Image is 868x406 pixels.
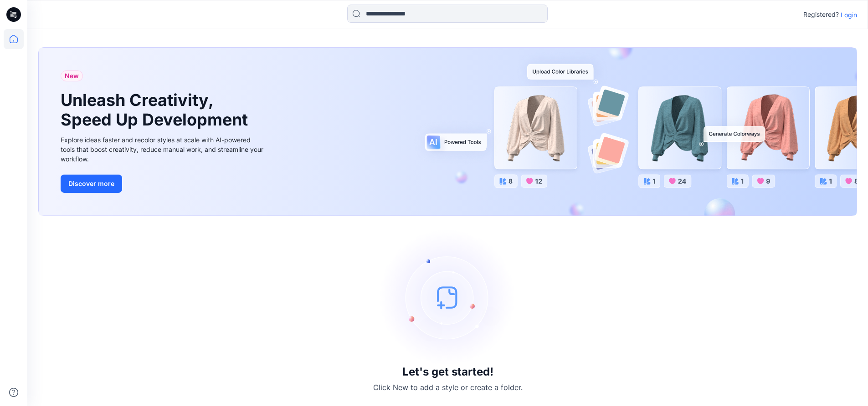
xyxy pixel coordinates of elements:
h3: Let's get started! [402,366,493,378]
p: Registered? [803,9,839,20]
p: Login [841,10,857,20]
div: Explore ideas faster and recolor styles at scale with AI-powered tools that boost creativity, red... [61,135,266,164]
img: empty-state-image.svg [380,229,516,366]
button: Discover more [61,175,122,193]
span: New [65,70,79,81]
h1: Unleash Creativity, Speed Up Development [61,90,252,130]
a: Discover more [61,175,266,193]
p: Click New to add a style or create a folder. [373,382,523,393]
